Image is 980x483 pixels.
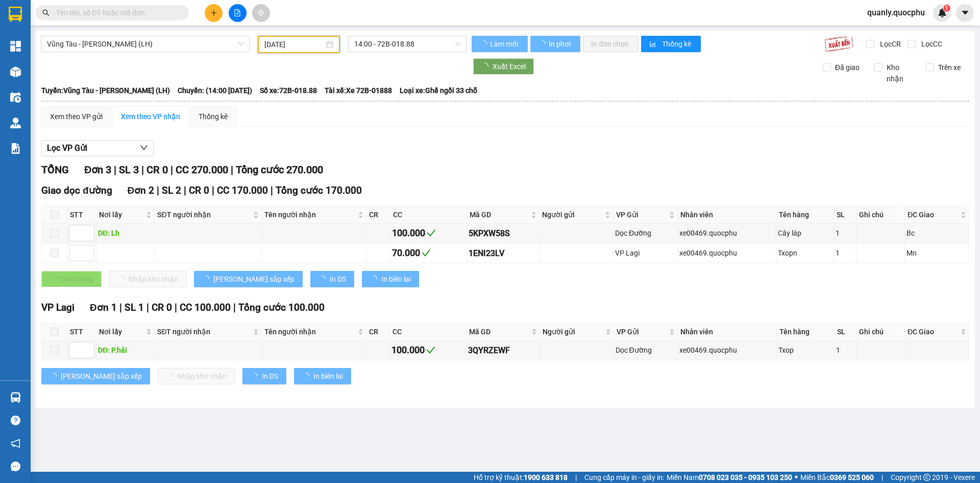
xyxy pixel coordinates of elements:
[90,302,117,313] span: Đơn 1
[128,185,155,196] span: Đơn 2
[584,472,664,483] span: Cung cấp máy in - giấy in:
[180,302,231,313] span: CC 100.000
[831,62,864,73] span: Đã giao
[830,473,874,481] strong: 0369 525 060
[917,38,944,50] span: Lọc CC
[391,343,464,357] div: 100.000
[176,164,228,176] span: CC 270.000
[199,111,228,122] div: Thống kê
[98,344,153,356] div: DĐ: P.hải
[125,302,144,313] span: SL 1
[231,164,233,176] span: |
[114,164,116,176] span: |
[856,206,905,223] th: Ghi chú
[119,302,122,313] span: |
[649,40,658,49] span: bar-chart
[42,9,50,16] span: search
[390,206,467,223] th: CC
[10,41,21,52] img: dashboard-icon
[10,118,21,128] img: warehouse-icon
[10,66,21,77] img: warehouse-icon
[426,346,435,355] span: check
[472,36,528,52] button: Làm mới
[834,206,856,223] th: SL
[170,164,173,176] span: |
[795,475,798,479] span: ⚪️
[205,4,223,22] button: plus
[370,275,381,283] span: loading
[50,373,61,380] span: loading
[836,227,854,239] div: 1
[778,227,832,239] div: Cây láp
[615,227,676,239] div: Dọc Đường
[469,247,537,260] div: 1ENI23LV
[41,368,150,384] button: [PERSON_NAME] sắp xếp
[10,92,21,103] img: warehouse-icon
[679,247,775,259] div: xe00469.quocphu
[157,326,251,337] span: SĐT người nhận
[251,373,262,380] span: loading
[945,5,948,12] span: 1
[119,164,139,176] span: SL 3
[427,228,436,238] span: check
[162,185,181,196] span: SL 2
[836,247,854,259] div: 1
[262,371,278,382] span: In DS
[260,85,317,96] span: Số xe: 72B-018.88
[11,462,20,471] span: message
[313,371,343,382] span: In biên lai
[362,271,419,287] button: In biên lai
[908,209,959,220] span: ĐC Giao
[276,185,362,196] span: Tổng cước 170.000
[146,302,149,313] span: |
[614,243,678,263] td: VP Lagi
[778,247,832,259] div: Txopn
[470,209,529,220] span: Mã GD
[392,226,465,240] div: 100.000
[908,326,959,337] span: ĐC Giao
[542,209,603,220] span: Người gửi
[158,368,235,384] button: Nhập kho nhận
[184,185,186,196] span: |
[252,4,270,22] button: aim
[467,223,540,243] td: 5KPXW58S
[906,227,967,239] div: Bc
[271,185,273,196] span: |
[229,4,247,22] button: file-add
[302,373,313,380] span: loading
[233,302,236,313] span: |
[175,302,177,313] span: |
[777,324,835,340] th: Tên hàng
[264,209,356,220] span: Tên người nhận
[883,62,918,84] span: Kho nhận
[210,9,217,16] span: plus
[934,62,965,73] span: Trên xe
[152,302,172,313] span: CR 0
[47,142,87,154] span: Lọc VP Gửi
[157,185,159,196] span: |
[481,63,493,70] span: loading
[876,38,902,50] span: Lọc CR
[121,111,180,122] div: Xem theo VP nhận
[468,344,537,357] div: 3QYRZEWF
[257,9,264,16] span: aim
[318,275,330,283] span: loading
[480,40,488,48] span: loading
[330,273,346,285] span: In DS
[67,206,96,223] th: STT
[956,4,974,22] button: caret-down
[824,36,853,52] img: 9k=
[264,39,324,50] input: 11/09/2025
[310,271,354,287] button: In DS
[140,144,148,152] span: down
[906,247,967,259] div: Mn
[264,326,356,337] span: Tên người nhận
[835,324,857,340] th: SL
[961,8,970,17] span: caret-down
[202,275,213,283] span: loading
[667,472,792,483] span: Miền Nam
[178,85,252,96] span: Chuyến: (14:00 [DATE])
[615,247,676,259] div: VP Lagi
[354,36,460,52] span: 14:00 - 72B-018.88
[11,439,20,448] span: notification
